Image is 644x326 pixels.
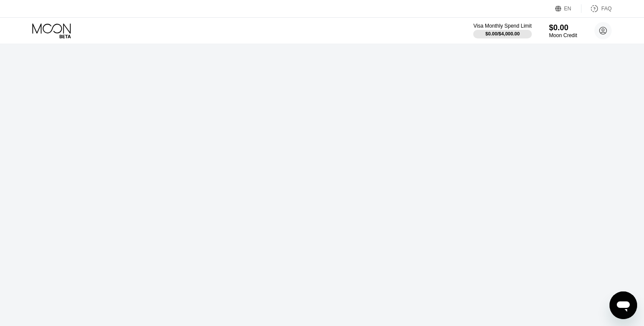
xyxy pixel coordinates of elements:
div: Visa Monthly Spend Limit$0.00/$4,000.00 [473,23,531,38]
div: Visa Monthly Spend Limit [473,23,531,29]
div: $0.00Moon Credit [549,23,577,38]
div: Moon Credit [549,32,577,38]
div: $0.00 / $4,000.00 [485,31,520,36]
div: $0.00 [549,23,577,32]
div: FAQ [581,4,612,13]
iframe: Pulsante per aprire la finestra di messaggistica, conversazione in corso [609,291,637,319]
div: EN [564,6,572,12]
div: FAQ [601,6,612,12]
div: EN [555,4,581,13]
